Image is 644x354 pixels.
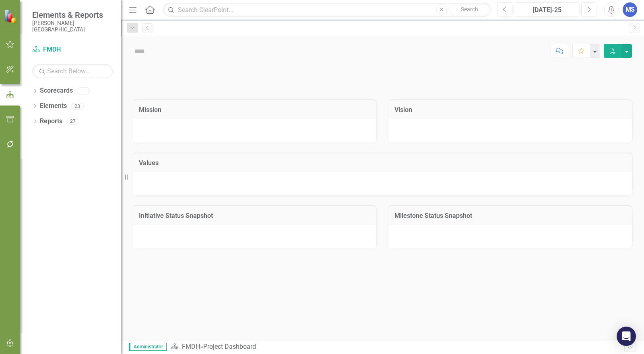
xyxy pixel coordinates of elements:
[133,45,146,58] img: Not Defined
[4,9,18,23] img: ClearPoint Strategy
[394,212,626,219] h3: Milestone Status Snapshot
[394,106,626,114] h3: Vision
[163,3,491,17] input: Search ClearPoint...
[139,159,626,167] h3: Values
[461,6,478,12] span: Search
[66,118,79,125] div: 27
[139,106,370,114] h3: Mission
[139,212,370,219] h3: Initiative Status Snapshot
[129,343,167,351] span: Administrator
[203,343,256,350] div: Project Dashboard
[32,10,113,20] span: Elements & Reports
[32,64,113,78] input: Search Below...
[182,343,200,350] a: FMDH
[518,5,576,15] div: [DATE]-25
[617,327,636,346] div: Open Intercom Messenger
[623,2,637,17] button: MS
[515,2,579,17] button: [DATE]-25
[40,101,67,111] a: Elements
[449,4,489,15] button: Search
[71,103,84,110] div: 23
[40,86,73,95] a: Scorecards
[40,117,62,126] a: Reports
[32,20,113,33] small: [PERSON_NAME][GEOGRAPHIC_DATA]
[32,45,113,54] a: FMDH
[171,342,624,352] div: »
